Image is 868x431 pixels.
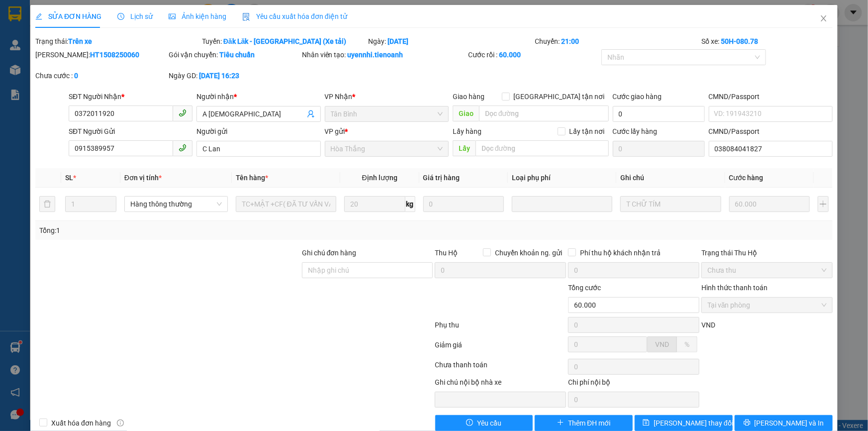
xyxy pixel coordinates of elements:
input: Cước lấy hàng [613,141,705,157]
input: Ghi Chú [620,196,721,212]
div: [PERSON_NAME]: [35,49,167,60]
button: plus [818,196,829,212]
div: Trạng thái Thu Hộ [701,247,833,258]
span: VND [655,340,669,348]
span: Tên hàng [236,174,268,182]
span: info-circle [117,420,124,427]
span: Định lượng [362,174,397,182]
span: VND [701,321,715,329]
label: Hình thức thanh toán [701,284,768,292]
b: Đăk Lăk - [GEOGRAPHIC_DATA] (Xe tải) [223,37,347,45]
div: Người nhận [196,91,320,102]
input: Dọc đường [476,140,609,156]
div: Ngày GD: [169,70,300,81]
span: Giao [453,106,479,121]
b: 60.000 [499,51,521,59]
div: Giảm giá [434,339,568,357]
b: uyennhi.tienoanh [348,51,403,59]
div: Tổng: 1 [39,225,335,236]
span: exclamation-circle [466,419,473,427]
div: Chi phí nội bộ [568,377,699,392]
span: Lịch sử [117,12,153,20]
span: Yêu cầu [477,418,501,429]
label: Ghi chú đơn hàng [302,249,357,257]
span: Đơn vị tính [124,174,162,182]
input: Cước giao hàng [613,106,705,122]
span: Phí thu hộ khách nhận trả [576,247,665,258]
span: Tân Bình [331,107,443,121]
img: icon [242,13,250,21]
span: plus [557,419,564,427]
span: printer [744,419,751,427]
div: Cước rồi : [468,49,599,60]
span: Hòa Thắng [331,141,443,156]
b: HT1508250060 [90,51,139,59]
div: Số xe: [700,36,834,47]
span: Cước hàng [729,174,764,182]
div: Ghi chú nội bộ nhà xe [435,377,566,392]
input: 0 [729,196,810,212]
button: printer[PERSON_NAME] và In [735,415,833,431]
div: SĐT Người Gửi [69,126,193,137]
button: exclamation-circleYêu cầu [435,415,533,431]
span: [GEOGRAPHIC_DATA] tận nơi [510,91,609,102]
div: CMND/Passport [709,91,833,102]
span: user-add [307,110,315,118]
span: Lấy [453,140,476,156]
button: Close [810,5,838,33]
div: Ngày: [368,36,534,47]
span: Chuyển khoản ng. gửi [491,247,566,258]
div: Chưa thanh toán [434,359,568,377]
th: Loại phụ phí [508,168,616,188]
div: Chuyến: [534,36,700,47]
b: Tiêu chuẩn [219,51,255,59]
b: 50H-080.78 [721,37,758,45]
th: Ghi chú [616,168,725,188]
span: Giá trị hàng [423,174,460,182]
label: Cước lấy hàng [613,127,658,135]
span: SL [65,174,73,182]
span: Lấy hàng [453,127,482,135]
span: Yêu cầu xuất hóa đơn điện tử [242,12,347,20]
span: clock-circle [117,13,124,20]
span: [PERSON_NAME] thay đổi [654,418,733,429]
div: Tuyến: [201,36,368,47]
div: SĐT Người Nhận [69,91,193,102]
span: SỬA ĐƠN HÀNG [35,12,101,20]
span: phone [179,144,187,152]
span: Xuất hóa đơn hàng [47,418,115,429]
b: [DATE] 16:23 [199,72,239,80]
span: picture [169,13,176,20]
input: Ghi chú đơn hàng [302,262,433,278]
div: CMND/Passport [709,126,833,137]
span: Giao hàng [453,93,484,101]
span: Tại văn phòng [707,298,827,313]
input: Dọc đường [479,106,609,121]
div: Người gửi [196,126,320,137]
b: Trên xe [68,37,92,45]
b: 21:00 [561,37,579,45]
span: % [684,340,689,348]
span: Thêm ĐH mới [568,418,610,429]
button: plusThêm ĐH mới [535,415,633,431]
span: save [643,419,650,427]
span: Hàng thông thường [130,197,222,212]
div: VP gửi [325,126,449,137]
button: save[PERSON_NAME] thay đổi [635,415,733,431]
span: VP Nhận [325,93,353,101]
span: phone [179,109,187,117]
input: VD: Bàn, Ghế [236,196,336,212]
div: Chưa cước : [35,70,167,81]
input: 0 [423,196,504,212]
span: Ảnh kiện hàng [169,12,226,20]
div: Trạng thái: [34,36,201,47]
b: [DATE] [388,37,409,45]
div: Phụ thu [434,320,568,337]
button: delete [39,196,55,212]
span: close [820,14,828,22]
span: [PERSON_NAME] và In [755,418,824,429]
span: Lấy tận nơi [566,126,609,137]
b: 0 [74,72,78,80]
div: Gói vận chuyển: [169,49,300,60]
div: Nhân viên tạo: [302,49,467,60]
